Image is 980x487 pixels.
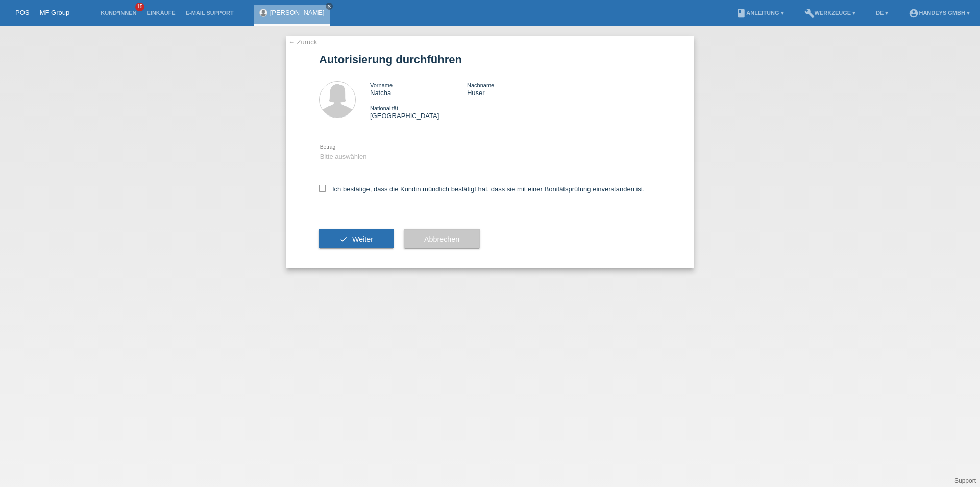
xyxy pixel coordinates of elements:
i: check [339,235,348,243]
a: DE ▾ [871,10,893,16]
a: ← Zurück [288,38,317,46]
span: Abbrechen [424,235,459,243]
a: bookAnleitung ▾ [731,10,789,16]
span: 15 [135,3,144,11]
span: Vorname [370,82,393,88]
h1: Autorisierung durchführen [319,53,661,66]
a: Kund*innen [95,10,141,16]
label: Ich bestätige, dass die Kundin mündlich bestätigt hat, dass sie mit einer Bonitätsprüfung einvers... [319,185,645,193]
button: check Weiter [319,229,394,249]
a: buildWerkzeuge ▾ [799,10,861,16]
span: Nationalität [370,105,398,111]
i: close [327,4,332,9]
a: E-Mail Support [181,10,239,16]
span: Weiter [352,235,373,243]
i: book [736,8,746,18]
div: Huser [467,81,564,97]
span: Nachname [467,82,494,88]
a: Einkäufe [141,10,180,16]
div: Natcha [370,81,467,97]
a: POS — MF Group [15,9,69,16]
a: close [326,3,333,10]
div: [GEOGRAPHIC_DATA] [370,104,467,120]
a: [PERSON_NAME] [270,9,325,16]
i: build [804,8,815,18]
a: Support [954,477,976,484]
a: account_circleHandeys GmbH ▾ [903,10,975,16]
button: Abbrechen [404,229,480,249]
i: account_circle [909,8,919,18]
